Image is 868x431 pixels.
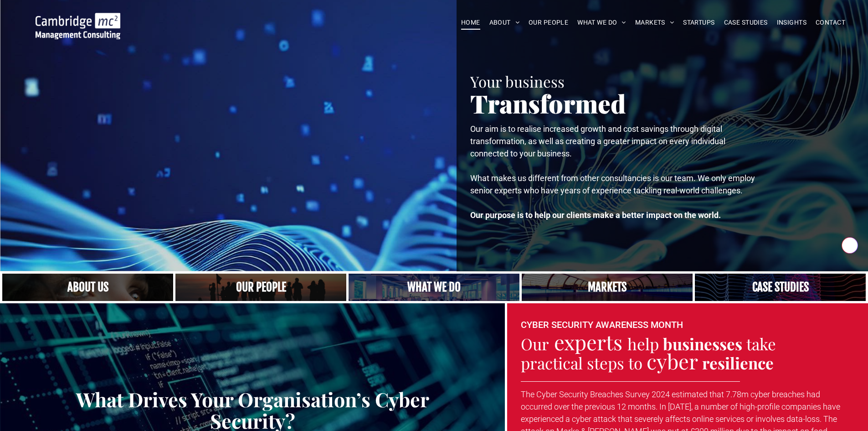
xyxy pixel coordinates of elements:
[470,124,725,158] span: Our aim is to realise increased growth and cost savings through digital transformation, as well a...
[470,71,565,91] span: Your business
[695,274,866,301] a: digital infrastructure
[470,173,755,195] span: What makes us different from other consultancies is our team. We only employ senior experts who h...
[175,274,346,301] a: A crowd in silhouette at sunset, on a rise or lookout point, digital transformation
[631,16,678,30] a: MARKETS
[772,16,811,30] a: INSIGHTS
[457,16,485,30] a: HOME
[522,274,693,301] a: digital transformation
[349,274,519,301] a: A yoga teacher lifting his whole body off the ground in the peacock pose, digital infrastructure
[521,333,776,374] span: take practical steps to
[524,16,573,30] a: OUR PEOPLE
[573,16,631,30] a: WHAT WE DO
[663,333,742,354] strong: businesses
[678,16,719,30] a: STARTUPS
[521,319,683,330] font: CYBER SECURITY AWARENESS MONTH
[470,86,626,120] span: Transformed
[2,274,173,301] a: Close up of woman's face, centered on her eyes, digital infrastructure
[485,16,524,30] a: ABOUT
[470,210,721,220] strong: Our purpose is to help our clients make a better impact on the world.
[554,328,622,355] span: experts
[36,13,120,39] img: Go to Homepage
[719,16,772,30] a: CASE STUDIES
[702,352,774,374] strong: resilience
[36,14,120,24] a: Your Business Transformed | Cambridge Management Consulting
[811,16,850,30] a: CONTACT
[647,347,698,374] span: cyber
[521,333,549,354] span: Our
[627,333,659,354] span: help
